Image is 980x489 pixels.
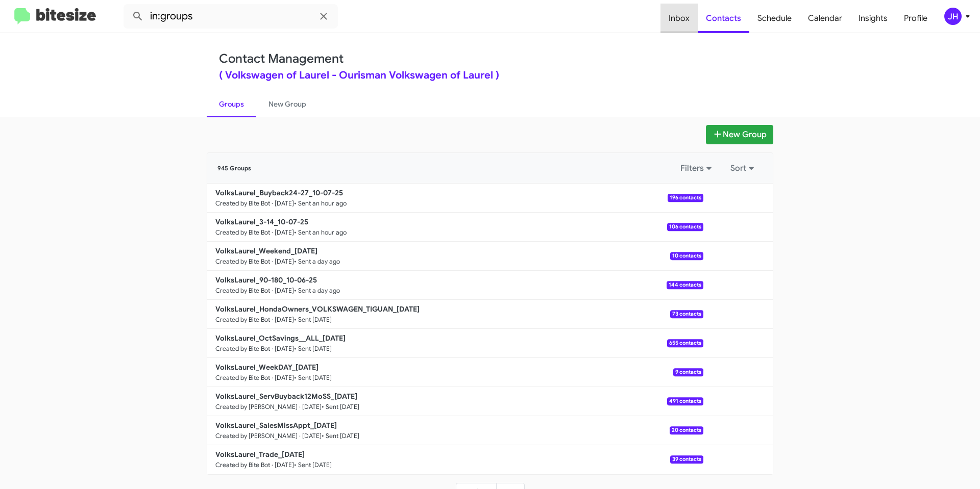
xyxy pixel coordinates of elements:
small: Created by Bite Bot · [DATE] [215,199,294,208]
small: • Sent an hour ago [294,199,347,208]
b: VolksLaurel_Trade_[DATE] [215,450,305,459]
span: 945 Groups [217,165,251,172]
a: VolksLaurel_Weekend_[DATE]Created by Bite Bot · [DATE]• Sent a day ago10 contacts [207,242,703,271]
a: VolksLaurel_90-180_10-06-25Created by Bite Bot · [DATE]• Sent a day ago144 contacts [207,271,703,300]
span: 10 contacts [670,252,703,260]
b: VolksLaurel_90-180_10-06-25 [215,275,317,285]
b: VolksLaurel_3-14_10-07-25 [215,217,308,226]
small: Created by Bite Bot · [DATE] [215,316,294,324]
button: Sort [724,159,763,177]
small: • Sent [DATE] [294,374,332,382]
small: Created by [PERSON_NAME] · [DATE] [215,432,322,440]
b: VolksLaurel_ServBuyback12MoSS_[DATE] [215,392,357,401]
span: 20 contacts [670,426,703,434]
b: VolksLaurel_Weekend_[DATE] [215,246,317,255]
b: VolksLaurel_SalesMissAppt_[DATE] [215,421,337,430]
small: Created by Bite Bot · [DATE] [215,258,294,266]
a: Calendar [800,4,850,33]
button: Filters [674,159,720,177]
span: 491 contacts [667,397,703,405]
a: Insights [850,4,896,33]
a: Contact Management [219,51,344,66]
span: 655 contacts [667,339,703,347]
button: JH [936,8,969,25]
span: 144 contacts [667,281,703,289]
small: Created by Bite Bot · [DATE] [215,345,294,353]
b: VolksLaurel_OctSavings__ALL_[DATE] [215,333,346,343]
small: • Sent [DATE] [294,316,332,324]
a: Profile [896,4,936,33]
small: Created by Bite Bot · [DATE] [215,374,294,382]
span: 196 contacts [668,194,703,202]
a: New Group [256,91,318,117]
small: • Sent a day ago [294,258,340,266]
a: VolksLaurel_ServBuyback12MoSS_[DATE]Created by [PERSON_NAME] · [DATE]• Sent [DATE]491 contacts [207,387,703,416]
a: VolksLaurel_Trade_[DATE]Created by Bite Bot · [DATE]• Sent [DATE]39 contacts [207,445,703,474]
small: • Sent [DATE] [322,432,359,440]
small: Created by [PERSON_NAME] · [DATE] [215,403,322,411]
a: Groups [207,91,256,117]
small: • Sent [DATE] [322,403,359,411]
div: ( Volkswagen of Laurel - Ourisman Volkswagen of Laurel ) [219,70,761,81]
input: Search [124,4,338,29]
a: VolksLaurel_HondaOwners_VOLKSWAGEN_TIGUAN_[DATE]Created by Bite Bot · [DATE]• Sent [DATE]73 contacts [207,300,703,329]
small: Created by Bite Bot · [DATE] [215,287,294,295]
span: 73 contacts [670,310,703,318]
small: Created by Bite Bot · [DATE] [215,228,294,237]
a: VolksLaurel_OctSavings__ALL_[DATE]Created by Bite Bot · [DATE]• Sent [DATE]655 contacts [207,329,703,358]
a: Inbox [660,4,698,33]
small: • Sent a day ago [294,287,340,295]
b: VolksLaurel_HondaOwners_VOLKSWAGEN_TIGUAN_[DATE] [215,304,420,314]
a: Contacts [698,4,749,33]
b: VolksLaurel_WeekDAY_[DATE] [215,363,318,372]
a: VolksLaurel_SalesMissAppt_[DATE]Created by [PERSON_NAME] · [DATE]• Sent [DATE]20 contacts [207,416,703,445]
small: • Sent an hour ago [294,228,347,237]
a: VolksLaurel_WeekDAY_[DATE]Created by Bite Bot · [DATE]• Sent [DATE]9 contacts [207,358,703,387]
span: 39 contacts [670,455,703,464]
a: Schedule [749,4,800,33]
small: Created by Bite Bot · [DATE] [215,461,294,469]
button: New Group [706,125,773,144]
b: VolksLaurel_Buyback24-27_10-07-25 [215,188,343,197]
a: VolksLaurel_Buyback24-27_10-07-25Created by Bite Bot · [DATE]• Sent an hour ago196 contacts [207,184,703,213]
small: • Sent [DATE] [294,345,332,353]
small: • Sent [DATE] [294,461,332,469]
div: JH [944,8,962,25]
span: 9 contacts [673,368,703,376]
span: 106 contacts [667,223,703,231]
a: VolksLaurel_3-14_10-07-25Created by Bite Bot · [DATE]• Sent an hour ago106 contacts [207,213,703,242]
